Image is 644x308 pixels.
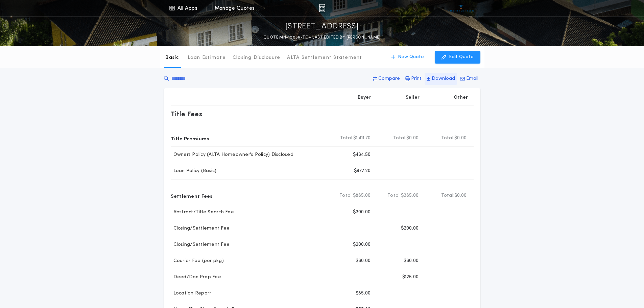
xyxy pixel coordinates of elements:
p: Loan Policy (Basic) [171,168,217,174]
button: Download [425,73,457,85]
p: Print [411,75,422,82]
p: Loan Estimate [188,54,226,61]
span: $0.00 [406,135,419,142]
p: Deed/Doc Prep Fee [171,274,221,281]
b: Total: [387,192,401,199]
p: Compare [378,75,400,82]
p: $434.50 [353,151,371,158]
p: Location Report [171,290,212,297]
button: Print [403,73,424,85]
img: img [319,4,325,12]
p: Closing/Settlement Fee [171,225,230,232]
p: QUOTE MN-10056-TC - LAST EDITED BY [PERSON_NAME] [263,34,381,41]
p: $30.00 [356,258,371,264]
b: Total: [441,135,455,142]
b: Total: [340,135,354,142]
button: Email [458,73,480,85]
p: [STREET_ADDRESS] [285,21,359,32]
p: Seller [406,94,420,101]
p: Edit Quote [449,54,474,61]
p: $85.00 [356,290,371,297]
p: $977.20 [354,168,371,174]
b: Total: [393,135,407,142]
p: Title Fees [171,109,202,119]
span: $885.00 [353,192,371,199]
button: New Quote [384,51,431,64]
p: Closing/Settlement Fee [171,241,230,248]
p: Download [432,75,455,82]
p: Email [466,75,478,82]
span: $0.00 [454,192,467,199]
p: Courier Fee (per pkg) [171,258,224,264]
b: Total: [339,192,353,199]
p: $125.00 [402,274,419,281]
p: New Quote [398,54,424,61]
p: $200.00 [353,241,371,248]
p: Buyer [358,94,371,101]
p: Title Premiums [171,133,209,144]
span: $385.00 [401,192,419,199]
p: Owners Policy (ALTA Homeowner's Policy) Disclosed [171,151,293,158]
span: $0.00 [454,135,467,142]
button: Compare [371,73,402,85]
p: $30.00 [404,258,419,264]
span: $1,411.70 [353,135,371,142]
p: Closing Disclosure [233,54,281,61]
p: Abstract/Title Search Fee [171,209,234,216]
p: Other [454,94,468,101]
p: $300.00 [353,209,371,216]
p: $200.00 [401,225,419,232]
button: Edit Quote [435,51,480,64]
p: Basic [165,54,179,61]
img: vs-icon [448,5,474,11]
b: Total: [441,192,455,199]
p: Settlement Fees [171,190,213,201]
p: ALTA Settlement Statement [287,54,362,61]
